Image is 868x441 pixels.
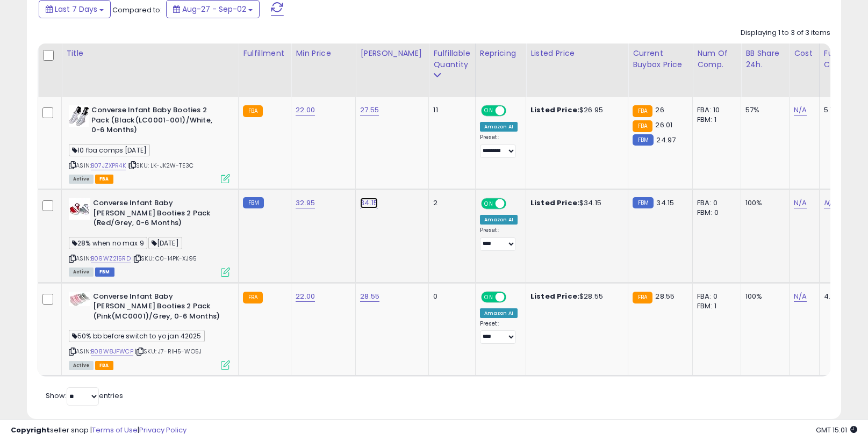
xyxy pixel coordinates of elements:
div: FBA: 0 [697,198,733,208]
img: 41fAbpwaVgL._SL40_.jpg [69,198,90,220]
span: [DATE] [148,237,182,249]
img: 418FxTDCJ4L._SL40_.jpg [69,292,90,306]
span: | SKU: LK-JK2W-TE3C [127,161,193,170]
a: N/A [794,105,807,115]
small: FBA [633,120,652,132]
small: FBM [633,134,654,146]
div: ASIN: [69,198,230,275]
span: All listings currently available for purchase on Amazon [69,361,94,370]
span: OFF [504,199,521,208]
div: Preset: [480,320,518,344]
div: Listed Price [530,48,623,59]
b: Listed Price: [530,105,579,115]
div: FBM: 0 [697,208,733,218]
a: B07JZXPR4K [91,161,126,170]
span: OFF [504,106,521,115]
div: Fulfillment [243,48,286,59]
div: Min Price [296,48,351,59]
div: FBA: 0 [697,292,733,301]
div: Num of Comp. [697,48,736,70]
div: 57% [745,105,781,115]
a: 34.15 [360,198,378,208]
b: Converse Infant Baby [PERSON_NAME] Booties 2 Pack (Red/Grey, 0-6 Months) [93,198,224,231]
b: Listed Price: [530,291,579,301]
div: FBM: 1 [697,115,733,125]
span: | SKU: J7-RIH5-WO5J [135,347,202,356]
div: 2 [433,198,467,208]
div: ASIN: [69,292,230,368]
span: OFF [504,292,521,301]
span: 28% when no max 9 [69,237,147,249]
div: FBM: 1 [697,301,733,311]
span: 26 [655,105,664,115]
span: 28.55 [655,291,675,301]
div: seller snap | | [11,425,186,436]
small: FBA [633,105,652,117]
a: 22.00 [296,291,315,302]
div: Title [66,48,234,59]
strong: Copyright [11,425,50,435]
img: 41j0lqctj6L._SL40_.jpg [69,105,89,127]
span: 50% bb before switch to yo jan 42025 [69,330,205,342]
div: BB Share 24h. [745,48,785,70]
span: 26.01 [655,120,672,130]
div: Cost [794,48,815,59]
div: $26.95 [530,105,620,115]
small: FBM [243,197,264,208]
div: Amazon AI [480,215,518,225]
span: ON [482,292,496,301]
a: Privacy Policy [139,425,186,435]
a: Terms of Use [92,425,138,435]
a: B08W8JFWCP [91,347,133,356]
div: Amazon AI [480,122,518,132]
span: 24.97 [656,135,676,145]
div: Fulfillable Quantity [433,48,470,70]
a: B09WZ215RD [91,254,131,263]
a: 28.55 [360,291,379,302]
div: Preset: [480,227,518,251]
a: N/A [824,198,837,208]
span: FBM [95,268,114,277]
b: Listed Price: [530,198,579,208]
a: 32.95 [296,198,315,208]
span: 34.15 [656,198,674,208]
div: 4.15 [824,292,862,301]
span: 2025-09-15 15:01 GMT [816,425,857,435]
div: 100% [745,292,781,301]
span: Show: entries [46,391,123,401]
div: Fulfillment Cost [824,48,865,70]
div: 5.12 [824,105,862,115]
a: 22.00 [296,105,315,115]
div: FBA: 10 [697,105,733,115]
div: 100% [745,198,781,208]
span: All listings currently available for purchase on Amazon [69,175,94,184]
span: ON [482,199,496,208]
div: $34.15 [530,198,620,208]
small: FBM [633,197,654,208]
span: All listings currently available for purchase on Amazon [69,268,94,277]
a: 27.55 [360,105,379,115]
b: Converse Infant Baby [PERSON_NAME] Booties 2 Pack (Pink(MC0001)/Grey, 0-6 Months) [93,292,224,324]
a: N/A [794,198,807,208]
div: Displaying 1 to 3 of 3 items [741,28,830,38]
div: [PERSON_NAME] [360,48,424,59]
div: $28.55 [530,292,620,301]
span: Last 7 Days [55,4,97,15]
div: Current Buybox Price [633,48,688,70]
div: Preset: [480,134,518,158]
span: | SKU: C0-14PK-XJ95 [132,254,197,263]
span: FBA [95,361,113,370]
span: Compared to: [112,5,162,15]
span: Aug-27 - Sep-02 [182,4,246,15]
small: FBA [633,292,652,303]
a: N/A [794,291,807,302]
span: ON [482,106,496,115]
span: FBA [95,175,113,184]
b: Converse Infant Baby Booties 2 Pack (Black(LC0001-001)/White, 0-6 Months) [91,105,222,138]
div: 11 [433,105,467,115]
div: 0 [433,292,467,301]
div: Repricing [480,48,521,59]
div: Amazon AI [480,308,518,318]
small: FBA [243,105,263,117]
span: 10 fba comps [DATE] [69,144,150,156]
